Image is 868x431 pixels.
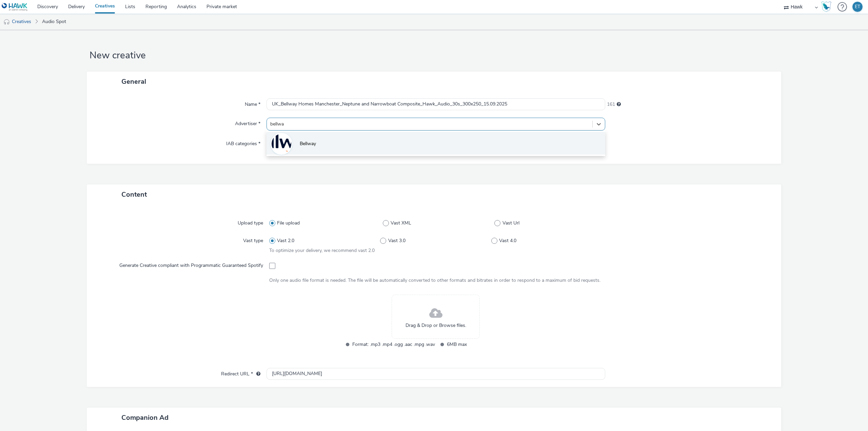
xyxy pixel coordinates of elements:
div: ET [855,2,860,12]
div: URL will be used as a validation URL with some SSPs and it will be the redirection URL of your cr... [253,371,260,377]
h1: New creative [87,49,781,62]
span: Content [121,190,147,199]
span: 161 [607,101,615,108]
label: Advertiser * [232,118,263,127]
div: Only one audio file format is needed. The file will be automatically converted to other formats a... [269,277,603,284]
label: Generate Creative compliant with Programmatic Guaranteed Spotify [117,259,266,269]
span: Vast 2.0 [277,237,294,244]
span: Format: .mp3 .mp4 .ogg .aac .mpg .wav [352,340,435,348]
img: audio [3,19,10,25]
div: Maximum 255 characters [617,101,621,108]
span: General [121,77,146,86]
label: Redirect URL * [218,368,263,377]
label: Vast type [240,235,266,244]
span: Vast XML [391,220,411,227]
label: Name * [242,98,263,108]
img: Bellway [272,134,291,154]
span: Vast Url [502,220,519,227]
input: Name [267,98,605,110]
span: Bellway [300,140,316,147]
span: Vast 3.0 [388,237,406,244]
label: Upload type [235,217,266,227]
span: File upload [277,220,300,227]
span: Drag & Drop or Browse files. [406,322,466,329]
label: IAB categories * [223,138,263,147]
img: undefined Logo [2,3,28,11]
span: 6MB max [447,340,530,348]
img: Hawk Academy [821,1,831,12]
a: Hawk Academy [821,1,834,12]
input: url... [267,368,605,380]
span: To optimize your delivery, we recommend vast 2.0 [269,247,375,254]
span: Companion Ad [121,413,169,422]
a: Audio Spot [39,14,70,30]
span: Vast 4.0 [499,237,516,244]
